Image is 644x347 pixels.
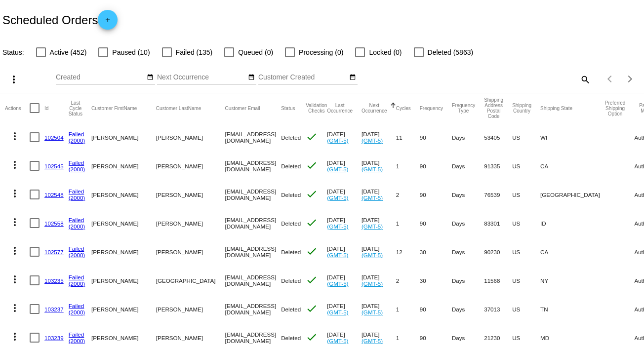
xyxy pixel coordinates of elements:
mat-cell: [PERSON_NAME] [156,180,225,209]
mat-cell: [DATE] [362,152,396,180]
a: (GMT-5) [327,252,348,258]
mat-cell: 91335 [484,152,512,180]
span: Deleted [281,220,301,227]
button: Change sorting for CustomerFirstName [91,105,137,111]
mat-cell: [DATE] [327,123,362,152]
a: (2000) [69,223,85,230]
button: Change sorting for PreferredShippingOption [605,100,626,116]
span: Failed (135) [176,46,213,58]
span: Processing (0) [299,46,343,58]
span: Deleted [281,249,301,255]
mat-cell: [EMAIL_ADDRESS][DOMAIN_NAME] [225,295,281,323]
mat-cell: 1 [396,295,420,323]
mat-icon: more_vert [9,216,21,228]
mat-cell: 1 [396,152,420,180]
a: Failed [69,217,84,223]
mat-icon: more_vert [9,245,21,257]
mat-cell: US [512,295,540,323]
a: 102548 [44,192,64,198]
mat-cell: [DATE] [362,123,396,152]
button: Change sorting for ShippingCountry [512,103,531,114]
mat-cell: 90230 [484,237,512,266]
a: (2000) [69,280,85,287]
a: Failed [69,188,84,194]
mat-icon: more_vert [9,130,21,142]
span: Queued (0) [238,46,273,58]
mat-cell: Days [452,152,484,180]
mat-cell: [PERSON_NAME] [91,152,156,180]
mat-cell: [PERSON_NAME] [91,209,156,237]
mat-cell: [DATE] [362,237,396,266]
a: (GMT-5) [362,137,383,144]
button: Previous page [601,69,620,89]
mat-cell: 11 [396,123,420,152]
mat-cell: CA [540,237,605,266]
a: (GMT-5) [327,280,348,287]
mat-cell: 90 [420,209,452,237]
mat-icon: more_vert [9,273,21,285]
span: Active (452) [50,46,87,58]
span: Deleted [281,277,301,284]
mat-cell: 30 [420,266,452,295]
mat-cell: [EMAIL_ADDRESS][DOMAIN_NAME] [225,266,281,295]
mat-cell: Days [452,237,484,266]
button: Change sorting for Id [44,105,48,111]
a: (2000) [69,338,85,344]
mat-cell: 11568 [484,266,512,295]
mat-icon: add [102,16,114,28]
button: Change sorting for ShippingState [540,105,572,111]
a: (GMT-5) [362,252,383,258]
a: 102545 [44,163,64,169]
mat-cell: 90 [420,295,452,323]
a: 103237 [44,306,64,312]
mat-cell: WI [540,123,605,152]
mat-cell: [DATE] [327,180,362,209]
input: Created [56,74,145,81]
mat-cell: [DATE] [362,266,396,295]
mat-cell: Days [452,123,484,152]
mat-cell: 90 [420,152,452,180]
mat-cell: [PERSON_NAME] [156,237,225,266]
mat-cell: 12 [396,237,420,266]
a: (2000) [69,194,85,201]
span: Deleted [281,192,301,198]
mat-cell: [GEOGRAPHIC_DATA] [540,180,605,209]
a: 103239 [44,335,64,341]
mat-cell: US [512,209,540,237]
button: Change sorting for Cycles [396,105,411,111]
a: (GMT-5) [327,338,348,344]
mat-icon: date_range [349,74,356,81]
span: Deleted [281,306,301,312]
mat-icon: check [306,131,318,143]
a: 103235 [44,277,64,284]
span: Deleted [281,163,301,169]
mat-icon: date_range [248,74,255,81]
mat-cell: 83301 [484,209,512,237]
a: Failed [69,274,84,280]
span: Status: [2,48,24,56]
mat-cell: [EMAIL_ADDRESS][DOMAIN_NAME] [225,209,281,237]
a: (GMT-5) [327,137,348,144]
mat-cell: US [512,180,540,209]
mat-cell: [PERSON_NAME] [156,209,225,237]
mat-cell: TN [540,295,605,323]
mat-cell: 90 [420,123,452,152]
a: (GMT-5) [362,280,383,287]
mat-icon: more_vert [9,331,21,343]
a: Failed [69,245,84,252]
mat-cell: 76539 [484,180,512,209]
mat-cell: [PERSON_NAME] [91,295,156,323]
mat-icon: check [306,159,318,171]
button: Change sorting for NextOccurrenceUtc [362,103,387,114]
mat-cell: NY [540,266,605,295]
a: Failed [69,159,84,166]
mat-cell: [EMAIL_ADDRESS][DOMAIN_NAME] [225,123,281,152]
mat-cell: [DATE] [327,266,362,295]
mat-cell: [PERSON_NAME] [156,152,225,180]
span: Locked (0) [369,46,402,58]
span: Paused (10) [112,46,150,58]
a: (2000) [69,166,85,172]
button: Change sorting for CustomerEmail [225,105,260,111]
mat-cell: [PERSON_NAME] [156,123,225,152]
mat-cell: [DATE] [327,237,362,266]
